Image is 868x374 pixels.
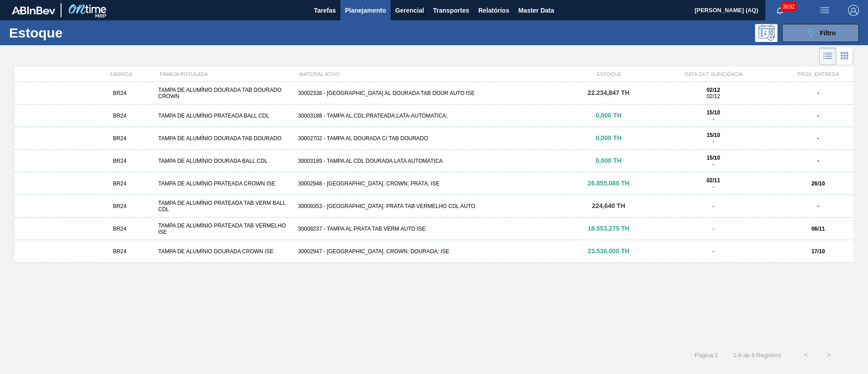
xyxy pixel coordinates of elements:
[395,5,424,16] span: Gerencial
[817,158,819,164] strong: -
[588,180,630,187] span: 26.855,080 TH
[156,71,295,77] div: FAMÍLIA ROTULADA
[712,184,714,190] span: -
[345,5,386,16] span: Planejamento
[155,158,294,164] div: TAMPA DE ALUMÍNIO DOURADA BALL CDL
[9,28,144,38] h1: Estoque
[155,87,294,99] div: TAMPA DE ALUMÍNIO DOURADA TAB DOURADO CROWN
[595,134,622,142] span: 0,000 TH
[783,71,853,77] div: PRÓX. ENTREGA
[155,248,294,255] div: TAMPA DE ALUMÍNIO DOURADA CROWN ISE
[574,71,644,77] div: ESTOQUE
[755,24,778,42] div: Pogramando: nenhum usuário selecionado
[155,135,294,142] div: TAMPA DE ALUMÍNIO DOURADA TAB DOURADO
[811,180,825,187] strong: 26/10
[294,180,574,187] div: 30002948 - [GEOGRAPHIC_DATA]. CROWN; PRATA; ISE
[588,89,630,96] span: 22.234,847 TH
[592,202,625,209] span: 224,640 TH
[811,248,825,255] strong: 17/10
[294,203,574,209] div: 30009353 - [GEOGRAPHIC_DATA]. PRATA TAB VERMELHO CDL AUTO
[707,177,720,184] strong: 02/11
[707,132,720,138] strong: 15/10
[518,5,554,16] span: Master Data
[712,138,714,145] span: -
[707,155,720,161] strong: 15/10
[314,5,336,16] span: Tarefas
[707,93,720,99] span: 02/12
[113,135,127,142] span: BR24
[113,90,127,96] span: BR24
[588,247,630,255] span: 23.536,000 TH
[817,135,819,142] strong: -
[478,5,509,16] span: Relatórios
[294,158,574,164] div: 30003189 - TAMPA AL CDL DOURADA LATA AUTOMATICA
[819,5,830,16] img: userActions
[707,87,720,93] strong: 02/12
[294,113,574,119] div: 30003188 - TAMPA AL.CDL;PRATEADA;LATA-AUTOMATICA;
[294,248,574,255] div: 30002947 - [GEOGRAPHIC_DATA]. CROWN; DOURADA; ISE
[155,200,294,213] div: TAMPA DE ALUMÍNIO PRATEADA TAB VERM BALL CDL
[113,113,127,119] span: BR24
[294,90,574,96] div: 30002338 - [GEOGRAPHIC_DATA] AL DOURADA TAB DOUR AUTO ISE
[296,71,575,77] div: MATERIAL ATIVO
[820,29,836,37] span: Filtro
[86,71,156,77] div: FÁBRICA
[113,226,127,232] span: BR24
[595,112,622,119] span: 0,000 TH
[782,24,859,42] button: Filtro
[712,226,714,232] span: -
[817,113,819,119] strong: -
[817,90,819,96] strong: -
[848,5,859,16] img: Logout
[712,203,714,209] span: -
[113,203,127,209] span: BR24
[155,223,294,235] div: TAMPA DE ALUMÍNIO PRATEADA TAB VERMELHO ISE
[781,2,797,12] span: 3632
[811,226,825,232] strong: 06/11
[113,248,127,255] span: BR24
[817,344,840,366] button: >
[155,180,294,187] div: TAMPA DE ALUMÍNIO PRATEADA CROWN ISE
[294,226,574,232] div: 30008237 - TAMPA AL PRATA TAB VERM AUTO ISE
[712,161,714,167] span: -
[12,6,55,14] img: TNhmsLtSVTkK8tSr43FrP2fwEKptu5GPRR3wAAAABJRU5ErkJggg==
[819,47,836,65] div: Visão em Lista
[113,180,127,187] span: BR24
[695,352,718,359] span: Página : 1
[765,4,794,17] button: Notificações
[731,352,781,359] span: 1 - 8 de 8 Registros
[795,344,817,366] button: <
[155,113,294,119] div: TAMPA DE ALUMÍNIO PRATEADA BALL CDL
[294,135,574,142] div: 30002702 - TAMPA AL DOURADA C/ TAB DOURADO
[588,225,630,232] span: 18.553,275 TH
[712,116,714,122] span: -
[433,5,469,16] span: Transportes
[113,158,127,164] span: BR24
[644,71,783,77] div: DATA OUT SUFICIÊNCIA
[595,157,622,164] span: 0,000 TH
[817,203,819,209] strong: -
[836,47,853,65] div: Visão em Cards
[712,248,714,255] span: -
[707,109,720,116] strong: 15/10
